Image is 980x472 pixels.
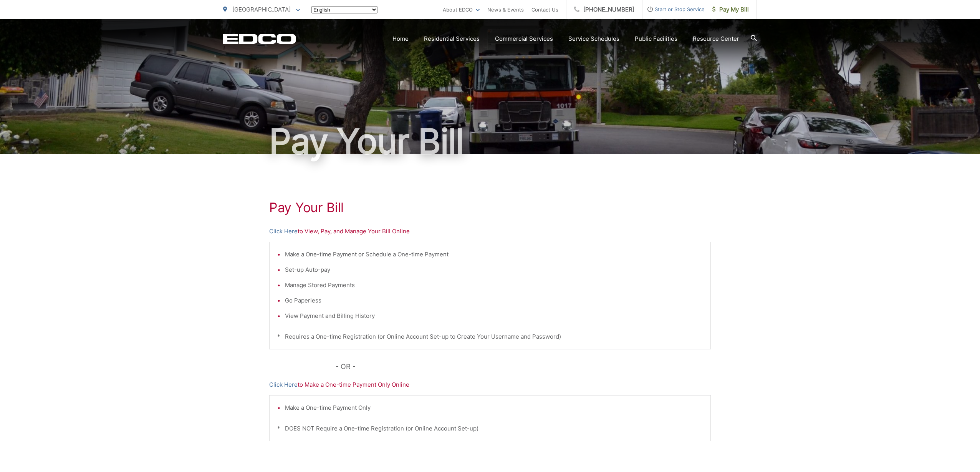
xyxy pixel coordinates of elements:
[269,227,711,236] p: to View, Pay, and Manage Your Bill Online
[635,34,677,43] a: Public Facilities
[223,33,296,44] a: EDCD logo. Return to the homepage.
[269,227,298,236] a: Click Here
[285,281,703,290] li: Manage Stored Payments
[277,424,703,433] p: * DOES NOT Require a One-time Registration (or Online Account Set-up)
[443,5,480,14] a: About EDCO
[277,332,703,341] p: * Requires a One-time Registration (or Online Account Set-up to Create Your Username and Password)
[269,380,711,389] p: to Make a One-time Payment Only Online
[311,6,377,13] select: Select a language
[285,403,703,412] li: Make a One-time Payment Only
[269,380,298,389] a: Click Here
[487,5,524,14] a: News & Events
[269,200,711,215] h1: Pay Your Bill
[285,296,703,305] li: Go Paperless
[568,34,619,43] a: Service Schedules
[336,361,711,372] p: - OR -
[285,311,703,321] li: View Payment and Billing History
[232,6,291,13] span: [GEOGRAPHIC_DATA]
[424,34,480,43] a: Residential Services
[392,34,409,43] a: Home
[712,5,749,14] span: Pay My Bill
[693,34,739,43] a: Resource Center
[223,122,757,161] h1: Pay Your Bill
[531,5,558,14] a: Contact Us
[495,34,553,43] a: Commercial Services
[285,250,703,259] li: Make a One-time Payment or Schedule a One-time Payment
[285,265,703,274] li: Set-up Auto-pay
